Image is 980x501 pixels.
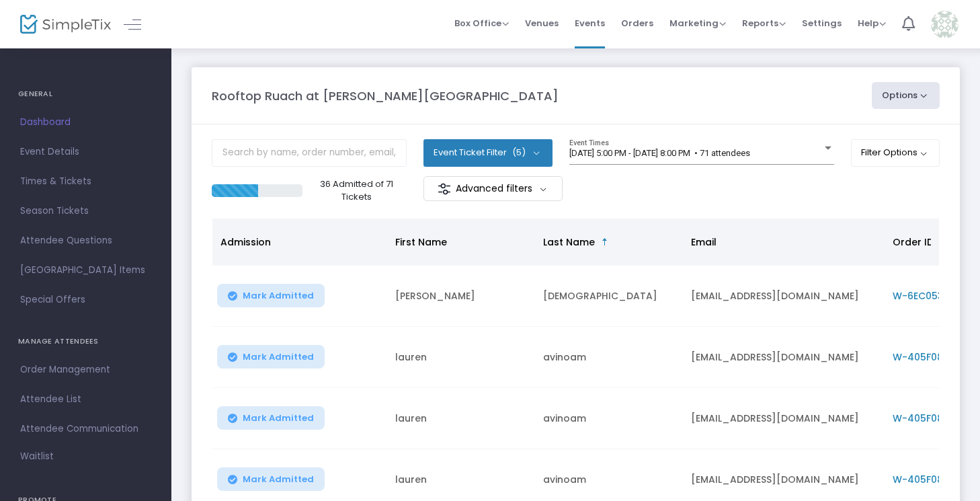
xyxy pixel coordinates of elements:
span: Order ID [893,235,934,249]
p: 36 Admitted of 71 Tickets [308,178,405,204]
span: Help [858,17,886,30]
span: Venues [525,6,559,40]
h4: GENERAL [18,81,153,108]
span: (5) [512,147,526,158]
button: Mark Admitted [217,406,325,430]
button: Filter Options [851,139,940,166]
span: Email [691,235,717,249]
span: W-6EC0534F-5 [893,289,967,303]
span: Order Management [20,361,151,379]
button: Mark Admitted [217,284,325,307]
button: Mark Admitted [217,345,325,369]
td: [EMAIL_ADDRESS][DOMAIN_NAME] [683,266,885,327]
td: lauren [387,388,535,449]
span: Orders [621,6,653,40]
span: Marketing [669,17,726,30]
img: filter [438,182,451,196]
span: Special Offers [20,291,151,309]
span: Admission [220,235,271,249]
span: Attendee Communication [20,420,151,438]
span: Season Tickets [20,202,151,220]
span: W-405F08E2-8 [893,473,965,486]
span: [GEOGRAPHIC_DATA] Items [20,262,151,279]
span: Mark Admitted [243,474,314,485]
h4: MANAGE ATTENDEES [18,328,153,355]
td: [DEMOGRAPHIC_DATA] [535,266,683,327]
td: avinoam [535,327,683,388]
input: Search by name, order number, email, ip address [212,139,407,167]
span: Mark Admitted [243,352,314,362]
span: Settings [802,6,842,40]
span: Attendee List [20,391,151,408]
span: W-405F08E2-8 [893,412,965,425]
span: Events [575,6,605,40]
m-button: Advanced filters [423,176,563,201]
span: Sortable [600,237,610,247]
td: lauren [387,327,535,388]
td: [EMAIL_ADDRESS][DOMAIN_NAME] [683,388,885,449]
span: Mark Admitted [243,291,314,301]
span: Reports [742,17,786,30]
button: Event Ticket Filter(5) [423,139,553,166]
span: W-405F08E2-8 [893,350,965,364]
button: Options [872,82,940,109]
span: Waitlist [20,450,54,463]
td: [PERSON_NAME] [387,266,535,327]
span: Event Details [20,143,151,161]
td: [EMAIL_ADDRESS][DOMAIN_NAME] [683,327,885,388]
span: Times & Tickets [20,173,151,190]
span: [DATE] 5:00 PM - [DATE] 8:00 PM • 71 attendees [569,148,750,158]
span: Dashboard [20,114,151,131]
span: Attendee Questions [20,232,151,249]
button: Mark Admitted [217,467,325,491]
span: Mark Admitted [243,413,314,424]
td: avinoam [535,388,683,449]
span: Box Office [454,17,509,30]
span: Last Name [543,235,595,249]
span: First Name [395,235,447,249]
m-panel-title: Rooftop Ruach at [PERSON_NAME][GEOGRAPHIC_DATA] [212,87,559,105]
